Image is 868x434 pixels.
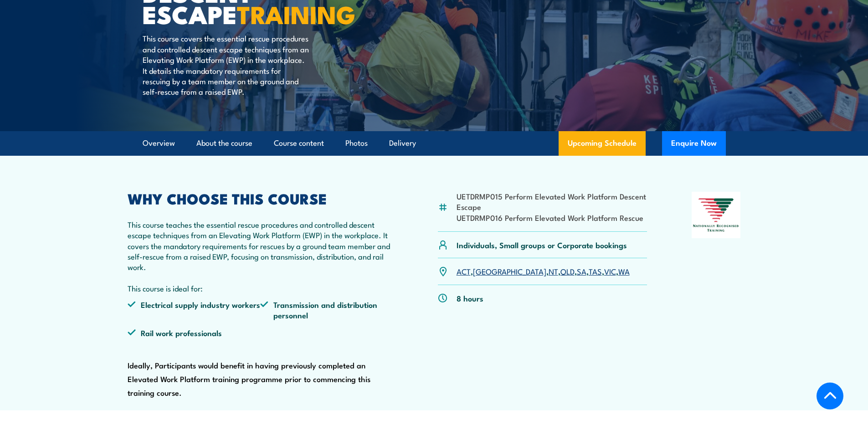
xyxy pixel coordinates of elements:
a: TAS [589,266,602,276]
button: Enquire Now [662,131,726,156]
p: , , , , , , , [457,266,630,276]
a: QLD [560,266,575,276]
li: Rail work professionals [128,327,261,338]
a: Photos [345,131,368,155]
p: This course teaches the essential rescue procedures and controlled descent escape techniques from... [128,219,394,294]
a: WA [618,266,630,276]
li: Transmission and distribution personnel [260,299,393,321]
div: Ideally, Participants would benefit in having previously completed an Elevated Work Platform trai... [128,192,394,399]
img: Nationally Recognised Training logo. [692,192,741,238]
a: About the course [196,131,252,155]
h2: WHY CHOOSE THIS COURSE [128,192,394,204]
a: Delivery [389,131,416,155]
a: VIC [604,266,616,276]
a: Overview [143,131,175,155]
a: Upcoming Schedule [559,131,646,156]
p: 8 hours [457,293,483,303]
a: Course content [274,131,324,155]
a: NT [549,266,558,276]
a: SA [577,266,586,276]
p: This course covers the essential rescue procedures and controlled descent escape techniques from ... [143,33,309,97]
li: UETDRMP015 Perform Elevated Work Platform Descent Escape [457,191,647,212]
a: [GEOGRAPHIC_DATA] [473,266,546,276]
li: UETDRMP016 Perform Elevated Work Platform Rescue [457,212,647,223]
a: ACT [457,266,471,276]
p: Individuals, Small groups or Corporate bookings [457,240,627,250]
li: Electrical supply industry workers [128,299,261,321]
